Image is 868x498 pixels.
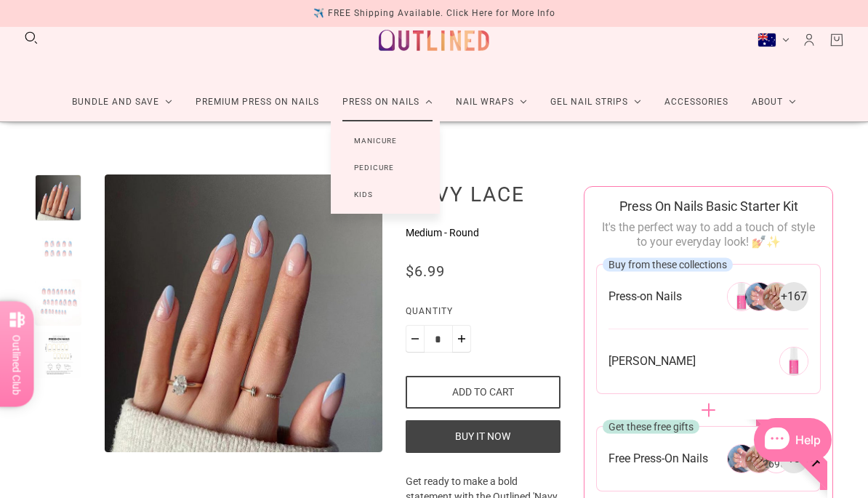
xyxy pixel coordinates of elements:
[406,262,445,280] span: $6.99
[781,289,807,305] span: + 167
[60,83,184,121] a: Bundle and Save
[452,325,471,353] button: Plus
[23,30,39,46] button: Search
[727,282,756,311] img: 266304946256-0
[444,83,539,121] a: Nail Wraps
[406,225,561,241] p: Medium - Round
[829,32,845,48] a: Cart
[801,32,817,48] a: Account
[758,33,789,47] button: Australia
[406,325,425,353] button: Minus
[608,258,727,270] span: Buy from these collections
[608,420,694,432] span: Get these free gifts
[406,304,561,325] label: Quantity
[744,282,773,311] img: 266304946256-1
[602,220,815,249] span: It's the perfect way to add a touch of style to your everyday look! 💅✨
[184,83,331,121] a: Premium Press On Nails
[608,353,696,369] span: [PERSON_NAME]
[539,83,653,121] a: Gel Nail Strips
[105,174,382,452] modal-trigger: Enlarge product image
[331,127,420,154] a: Manicure
[331,154,417,181] a: Pedicure
[406,420,561,453] button: Buy it now
[313,6,555,21] div: ✈️ FREE Shipping Available. Click Here for More Info
[406,182,561,206] h1: Navy Lace
[653,83,740,121] a: Accessories
[608,289,682,304] span: Press-on Nails
[619,198,798,214] span: Press On Nails Basic Starter Kit
[331,83,444,121] a: Press On Nails
[331,181,396,208] a: Kids
[779,347,808,376] img: 269291651152-0
[762,282,791,311] img: 266304946256-2
[608,451,708,466] span: Free Press-On Nails
[370,9,498,71] a: Outlined
[406,376,561,409] button: Add to cart
[740,83,808,121] a: About
[105,174,382,452] img: Navy Lace-Press on Manicure-Outlined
